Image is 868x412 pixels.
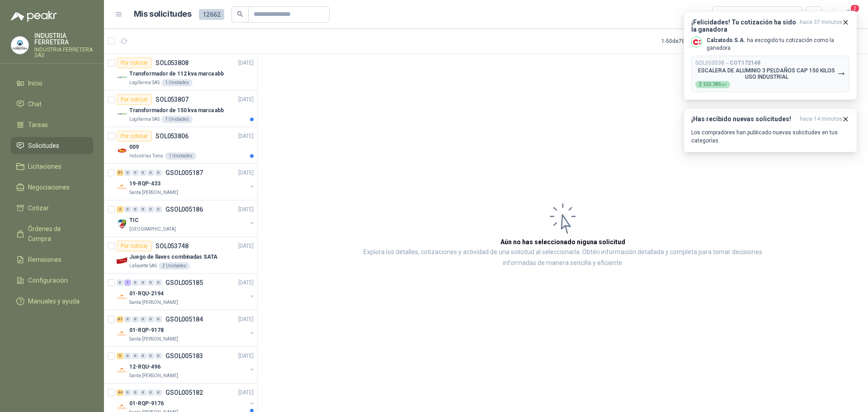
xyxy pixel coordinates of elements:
[850,4,860,13] span: 2
[165,389,203,396] p: GSOL005182
[155,279,162,286] div: 0
[147,389,154,396] div: 0
[147,316,154,322] div: 0
[684,108,857,152] button: ¡Has recibido nuevas solicitudes!hace 14 minutos Los compradores han publicado nuevas solicitudes...
[134,8,192,21] h1: Mis solicitudes
[104,90,257,127] a: Por cotizarSOL053807[DATE] Company LogoTransformador de 150 kva marca abbLogifarma SAS1 Unidades
[129,152,163,160] p: Industrias Tomy
[132,206,139,213] div: 0
[140,353,146,359] div: 0
[129,116,160,123] p: Logifarma SAS
[11,95,93,113] a: Chat
[132,316,139,322] div: 0
[238,205,254,214] p: [DATE]
[117,277,255,306] a: 0 1 0 0 0 0 GSOL005185[DATE] Company Logo01-RQU-2194Santa [PERSON_NAME]
[117,350,255,379] a: 5 0 0 0 0 0 GSOL005183[DATE] Company Logo12-RQU-496Santa [PERSON_NAME]
[155,170,162,176] div: 0
[238,95,254,104] p: [DATE]
[124,170,131,176] div: 0
[11,11,57,22] img: Logo peakr
[28,296,80,306] span: Manuales y ayuda
[104,127,257,164] a: Por cotizarSOL053806[DATE] Company Logo009Industrias Tomy1 Unidades
[132,279,139,286] div: 0
[117,204,255,233] a: 2 0 0 0 0 0 GSOL005186[DATE] Company LogoTIC[GEOGRAPHIC_DATA]
[695,60,760,66] p: SOL053538 →
[28,141,59,151] span: Solicitudes
[155,353,162,359] div: 0
[165,316,203,322] p: GSOL005184
[124,353,131,359] div: 0
[129,143,139,152] p: 009
[132,170,139,176] div: 0
[691,115,796,123] h3: ¡Has recibido nuevas solicitudes!
[237,11,243,17] span: search
[129,106,224,115] p: Transformador de 150 kva marca abb
[800,19,842,33] span: hace 37 minutos
[147,170,154,176] div: 0
[34,33,93,45] p: INDUSTRIA FERRETERA
[691,128,849,145] p: Los compradores han publicado nuevas solicitudes en tus categorías.
[165,279,203,286] p: GSOL005185
[117,170,123,176] div: 51
[124,279,131,286] div: 1
[156,96,189,103] p: SOL053807
[28,275,68,285] span: Configuración
[140,206,146,213] div: 0
[117,353,123,359] div: 5
[238,352,254,360] p: [DATE]
[165,152,196,160] div: 1 Unidades
[147,353,154,359] div: 0
[129,289,164,298] p: 01-RQU-2194
[129,326,164,335] p: 01-RQP-9178
[129,189,178,196] p: Santa [PERSON_NAME]
[117,328,127,339] img: Company Logo
[124,206,131,213] div: 0
[695,81,730,88] div: $
[132,353,139,359] div: 0
[129,253,217,261] p: Juego de llaves combinadas SATA
[718,9,737,19] div: Todas
[238,59,254,67] p: [DATE]
[129,336,178,343] p: Santa [PERSON_NAME]
[117,292,127,303] img: Company Logo
[11,75,93,92] a: Inicio
[707,37,849,52] p: ha escogido tu cotización como la ganadora
[117,72,127,83] img: Company Logo
[238,242,254,251] p: [DATE]
[124,389,131,396] div: 0
[28,182,70,192] span: Negociaciones
[124,316,131,322] div: 0
[147,206,154,213] div: 0
[800,115,842,123] span: hace 14 minutos
[129,70,224,78] p: Transformador de 112 kva marca abb
[117,316,123,322] div: 61
[129,262,157,270] p: Lafayette SAS
[238,315,254,324] p: [DATE]
[129,79,160,86] p: Logifarma SAS
[117,218,127,229] img: Company Logo
[165,170,203,176] p: GSOL005187
[117,109,127,119] img: Company Logo
[117,167,255,196] a: 51 0 0 0 0 0 GSOL005187[DATE] Company Logo19-RQP-433Santa [PERSON_NAME]
[11,116,93,133] a: Tareas
[238,279,254,287] p: [DATE]
[661,34,720,48] div: 1 - 50 de 7865
[707,37,745,43] b: Calzatodo S.A.
[155,206,162,213] div: 0
[117,314,255,343] a: 61 0 0 0 0 0 GSOL005184[DATE] Company Logo01-RQP-9178Santa [PERSON_NAME]
[28,161,61,171] span: Licitaciones
[34,47,93,58] p: INDUSTRIA FERRETERA SAS
[159,262,190,270] div: 2 Unidades
[117,131,152,142] div: Por cotizar
[155,389,162,396] div: 0
[11,158,93,175] a: Licitaciones
[11,272,93,289] a: Configuración
[140,170,146,176] div: 0
[140,316,146,322] div: 0
[104,54,257,90] a: Por cotizarSOL053808[DATE] Company LogoTransformador de 112 kva marca abbLogifarma SAS1 Unidades
[730,60,760,66] b: COT172148
[238,169,254,177] p: [DATE]
[156,243,189,249] p: SOL053748
[841,6,857,23] button: 2
[129,299,178,306] p: Santa [PERSON_NAME]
